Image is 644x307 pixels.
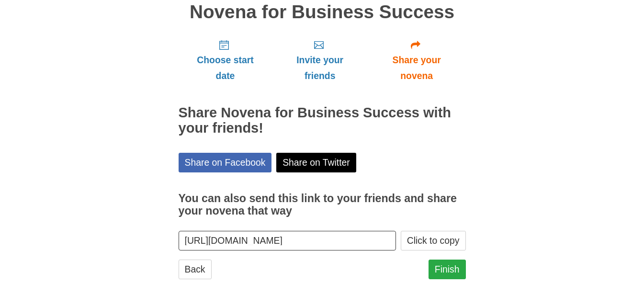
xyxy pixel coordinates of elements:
a: Share your novena [368,32,466,89]
a: Back [179,260,212,279]
span: Share your novena [377,52,456,84]
a: Share on Facebook [179,153,272,172]
h2: Share Novena for Business Success with your friends! [179,105,466,136]
a: Finish [429,260,466,279]
span: Invite your friends [282,52,358,84]
button: Click to copy [401,231,466,250]
h3: You can also send this link to your friends and share your novena that way [179,193,466,217]
span: Choose start date [188,52,263,84]
h1: Novena for Business Success [179,2,466,23]
a: Invite your friends [272,32,367,89]
a: Share on Twitter [276,153,356,172]
a: Choose start date [179,32,272,89]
